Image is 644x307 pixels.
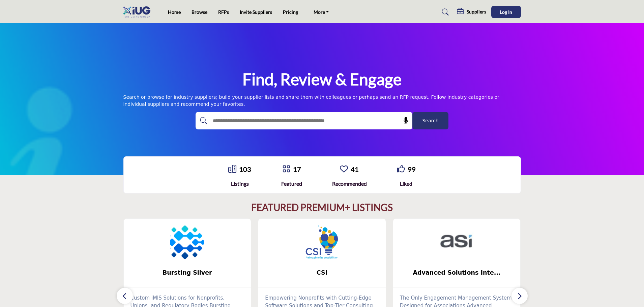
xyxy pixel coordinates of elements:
[283,9,298,15] a: Pricing
[500,9,512,15] span: Log In
[397,165,405,173] i: Go to Liked
[240,9,272,15] a: Invite Suppliers
[192,9,207,15] a: Browse
[170,225,204,259] img: Bursting Silver
[258,264,386,282] a: CSI
[134,264,241,282] b: Bursting Silver
[491,6,521,18] button: Log In
[467,9,486,15] h5: Suppliers
[397,180,416,188] div: Liked
[251,202,393,213] h2: FEATURED PREMIUM+ LISTINGS
[457,8,486,16] div: Suppliers
[340,165,348,174] a: Go to Recommended
[123,6,154,18] img: Site Logo
[293,165,301,173] a: 17
[309,7,334,17] a: More
[134,268,241,277] span: Bursting Silver
[242,69,402,90] h1: Find, Review & Engage
[239,165,251,173] a: 103
[403,268,510,277] span: Advanced Solutions Inte...
[305,225,339,259] img: CSI
[268,268,376,277] span: CSI
[168,9,181,15] a: Home
[218,9,229,15] a: RFPs
[281,180,302,188] div: Featured
[403,264,510,282] b: Advanced Solutions International
[228,180,251,188] div: Listings
[124,264,251,282] a: Bursting Silver
[268,264,376,282] b: CSI
[351,165,359,173] a: 41
[282,165,290,174] a: Go to Featured
[408,165,416,173] a: 99
[393,264,521,282] a: Advanced Solutions Inte...
[332,180,367,188] div: Recommended
[422,117,438,124] span: Search
[412,112,448,129] button: Search
[435,7,453,18] a: Search
[123,94,521,108] div: Search or browse for industry suppliers; build your supplier lists and share them with colleagues...
[440,225,474,259] img: Advanced Solutions International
